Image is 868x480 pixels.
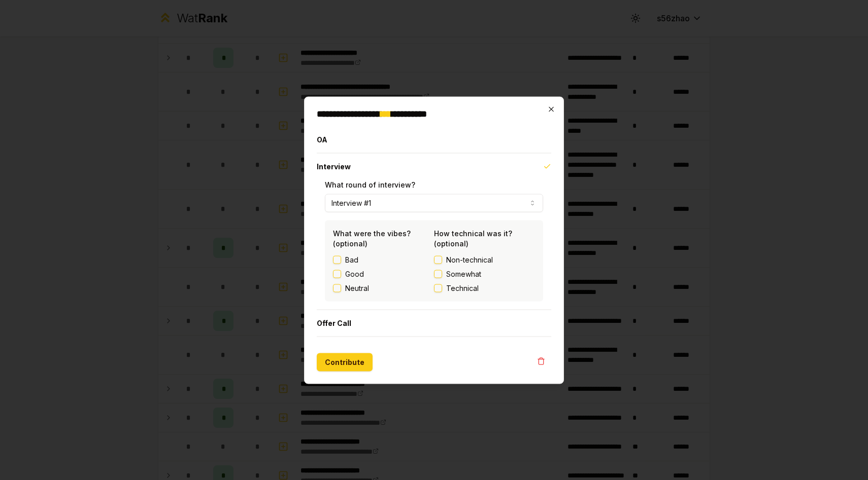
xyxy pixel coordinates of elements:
[434,255,442,264] button: Non-technical
[345,269,364,279] label: Good
[317,353,373,371] button: Contribute
[345,254,358,265] label: Bad
[446,254,493,265] span: Non-technical
[317,310,551,336] button: Offer Call
[446,283,479,293] span: Technical
[333,229,411,247] label: What were the vibes? (optional)
[434,270,442,278] button: Somewhat
[317,179,551,309] div: Interview
[446,269,481,279] span: Somewhat
[434,284,442,292] button: Technical
[345,283,369,293] label: Neutral
[317,126,551,153] button: OA
[434,229,512,247] label: How technical was it? (optional)
[317,153,551,179] button: Interview
[325,180,415,189] label: What round of interview?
